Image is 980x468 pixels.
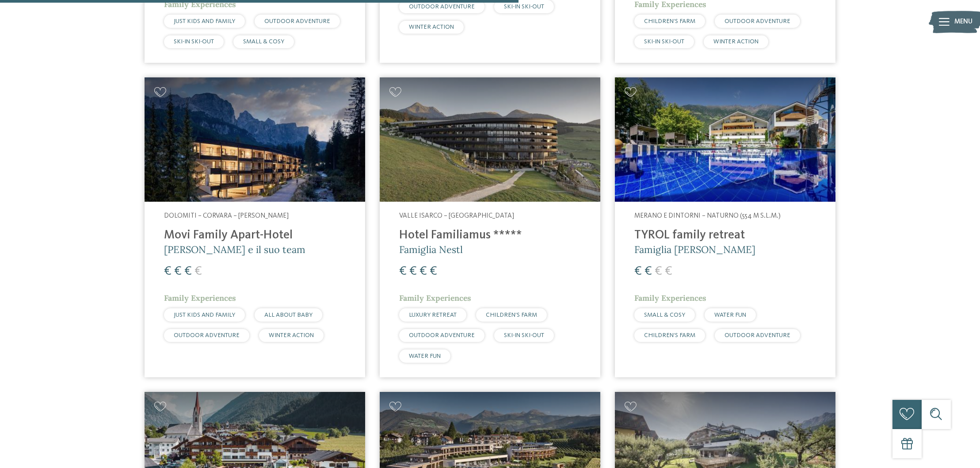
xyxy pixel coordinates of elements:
[644,332,695,338] span: CHILDREN’S FARM
[409,353,441,359] span: WATER FUN
[164,228,346,243] h4: Movi Family Apart-Hotel
[644,265,652,278] span: €
[725,332,790,338] span: OUTDOOR ADVENTURE
[419,265,427,278] span: €
[409,332,475,338] span: OUTDOOR ADVENTURE
[194,265,202,278] span: €
[174,332,240,338] span: OUTDOOR ADVENTURE
[634,265,642,278] span: €
[725,18,790,24] span: OUTDOOR ADVENTURE
[634,228,816,243] h4: TYROL family retreat
[504,332,544,338] span: SKI-IN SKI-OUT
[380,77,600,202] img: Cercate un hotel per famiglie? Qui troverete solo i migliori!
[164,243,305,256] span: [PERSON_NAME] e il suo team
[655,265,662,278] span: €
[174,18,235,24] span: JUST KIDS AND FAMILY
[714,312,746,318] span: WATER FUN
[634,212,781,219] span: Merano e dintorni – Naturno (554 m s.l.m.)
[264,312,313,318] span: ALL ABOUT BABY
[430,265,437,278] span: €
[409,265,417,278] span: €
[399,243,463,256] span: Famiglia Nestl
[174,312,235,318] span: JUST KIDS AND FAMILY
[164,293,236,303] span: Family Experiences
[615,77,835,377] a: Cercate un hotel per famiglie? Qui troverete solo i migliori! Merano e dintorni – Naturno (554 m ...
[399,212,514,219] span: Valle Isarco – [GEOGRAPHIC_DATA]
[486,312,537,318] span: CHILDREN’S FARM
[409,4,475,10] span: OUTDOOR ADVENTURE
[634,243,755,256] span: Famiglia [PERSON_NAME]
[164,212,289,219] span: Dolomiti – Corvara – [PERSON_NAME]
[145,77,365,202] img: Cercate un hotel per famiglie? Qui troverete solo i migliori!
[174,38,214,45] span: SKI-IN SKI-OUT
[380,77,600,377] a: Cercate un hotel per famiglie? Qui troverete solo i migliori! Valle Isarco – [GEOGRAPHIC_DATA] Ho...
[644,312,685,318] span: SMALL & COSY
[269,332,314,338] span: WINTER ACTION
[399,265,407,278] span: €
[145,77,365,377] a: Cercate un hotel per famiglie? Qui troverete solo i migliori! Dolomiti – Corvara – [PERSON_NAME] ...
[644,38,684,45] span: SKI-IN SKI-OUT
[409,24,454,30] span: WINTER ACTION
[644,18,695,24] span: CHILDREN’S FARM
[264,18,330,24] span: OUTDOOR ADVENTURE
[665,265,672,278] span: €
[409,312,457,318] span: LUXURY RETREAT
[243,38,284,45] span: SMALL & COSY
[164,265,172,278] span: €
[713,38,759,45] span: WINTER ACTION
[615,77,835,202] img: Familien Wellness Residence Tyrol ****
[174,265,182,278] span: €
[399,293,471,303] span: Family Experiences
[184,265,192,278] span: €
[504,4,544,10] span: SKI-IN SKI-OUT
[634,293,706,303] span: Family Experiences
